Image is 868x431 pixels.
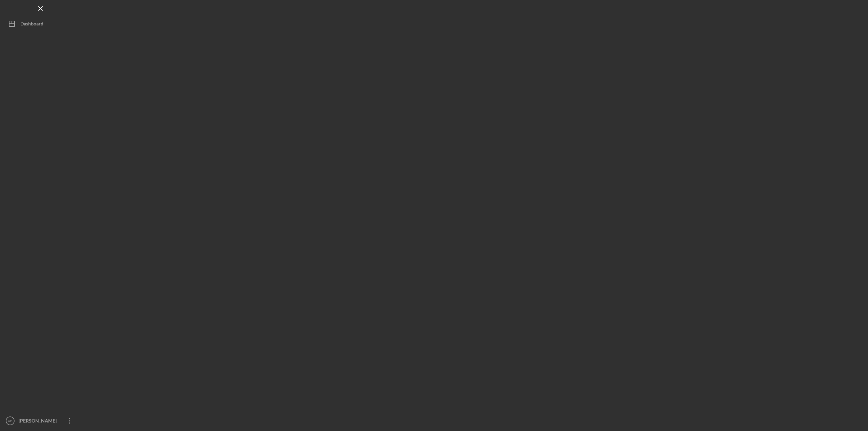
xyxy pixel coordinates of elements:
[3,414,78,428] button: AD[PERSON_NAME]
[8,419,12,423] text: AD
[17,414,61,429] div: [PERSON_NAME]
[3,17,78,31] button: Dashboard
[20,17,43,32] div: Dashboard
